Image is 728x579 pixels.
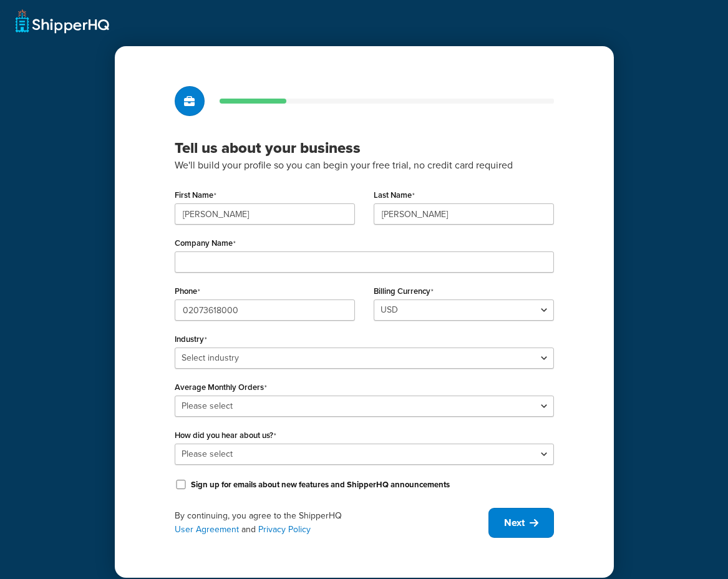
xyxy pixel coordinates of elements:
a: User Agreement [175,523,239,536]
a: Privacy Policy [258,523,311,536]
label: First Name [175,190,216,200]
button: Next [488,508,554,538]
span: Next [504,516,525,530]
label: Company Name [175,238,236,248]
label: Last Name [374,190,415,200]
p: We'll build your profile so you can begin your free trial, no credit card required [175,157,554,173]
label: Phone [175,286,200,296]
label: Sign up for emails about new features and ShipperHQ announcements [191,479,450,490]
h3: Tell us about your business [175,139,554,157]
label: How did you hear about us? [175,431,276,440]
label: Billing Currency [374,286,434,296]
label: Average Monthly Orders [175,382,267,392]
div: By continuing, you agree to the ShipperHQ and [175,509,488,537]
label: Industry [175,334,207,344]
